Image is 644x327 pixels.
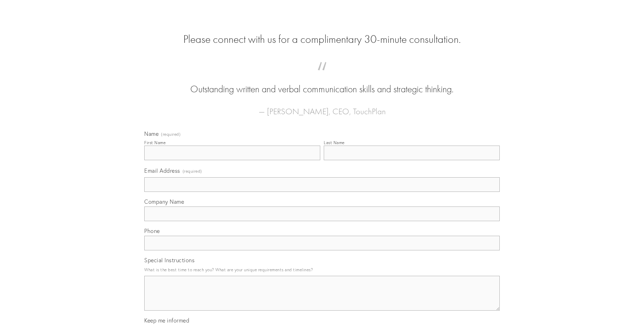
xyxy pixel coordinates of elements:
span: Email Address [144,167,180,174]
span: Name [144,130,159,137]
blockquote: Outstanding written and verbal communication skills and strategic thinking. [155,69,489,96]
p: What is the best time to reach you? What are your unique requirements and timelines? [144,265,500,274]
h2: Please connect with us for a complimentary 30-minute consultation. [144,33,500,46]
span: Special Instructions [144,257,194,264]
span: (required) [183,166,202,176]
figcaption: — [PERSON_NAME], CEO, TouchPlan [155,96,489,118]
span: “ [155,69,489,83]
div: First Name [144,140,166,145]
span: (required) [161,132,181,137]
span: Company Name [144,198,184,205]
div: Last Name [324,140,345,145]
span: Keep me informed [144,317,189,324]
span: Phone [144,227,160,234]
